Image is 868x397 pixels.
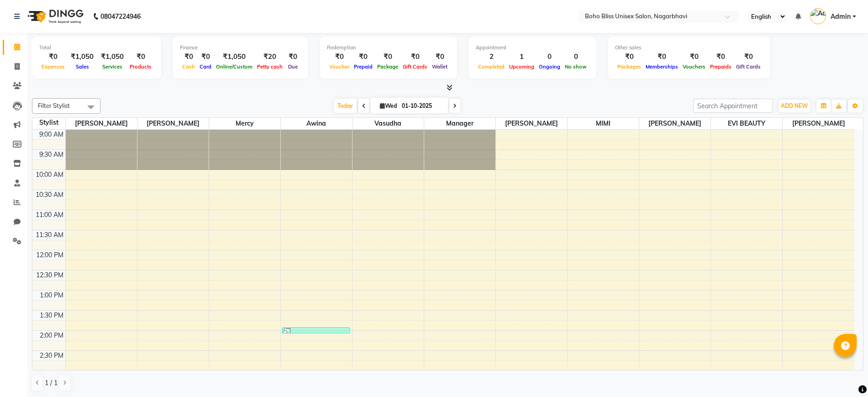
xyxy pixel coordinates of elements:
span: EVI BEAUTY [711,118,782,129]
div: ₹0 [615,52,643,62]
span: Prepaid [352,64,375,70]
span: Voucher [327,64,352,70]
div: ₹0 [285,52,301,62]
span: [PERSON_NAME] [783,118,854,129]
span: Manager [424,118,495,129]
span: Packages [615,64,643,70]
div: ₹20 [255,52,285,62]
span: Petty cash [255,64,285,70]
div: ₹0 [680,52,708,62]
div: ₹0 [39,52,67,62]
div: 12:00 PM [34,250,65,260]
div: Other sales [615,44,763,52]
div: Finance [180,44,301,52]
span: Services [100,64,125,70]
input: Search Appointment [693,99,773,113]
span: Wed [378,102,399,109]
span: [PERSON_NAME] [496,118,567,129]
span: Wallet [430,64,450,70]
div: ₹0 [400,52,430,62]
div: Appointment [476,44,589,52]
div: 11:00 AM [34,210,65,220]
div: ₹0 [734,52,763,62]
div: 0 [537,52,563,62]
span: No show [563,64,589,70]
span: Awina [281,118,352,129]
span: [PERSON_NAME] [66,118,137,129]
span: MIMI [568,118,639,129]
span: Products [127,64,154,70]
div: ₹0 [708,52,734,62]
span: Ongoing [537,64,563,70]
span: Expenses [39,64,67,70]
div: 9:00 AM [37,130,65,139]
span: Due [286,64,300,70]
div: 10:30 AM [34,190,65,200]
div: ₹0 [180,52,197,62]
span: Gift Cards [400,64,430,70]
div: ₹1,050 [214,52,255,62]
span: Today [334,99,357,113]
span: Memberships [643,64,680,70]
span: ADD NEW [781,102,808,109]
div: 12:30 PM [34,270,65,280]
span: Mercy [209,118,280,129]
div: ₹0 [327,52,352,62]
iframe: chat widget [830,360,859,388]
div: Total [39,44,154,52]
span: Online/Custom [214,64,255,70]
div: 1:30 PM [38,311,65,320]
div: 0 [563,52,589,62]
span: Cash [180,64,197,70]
div: ₹1,050 [67,52,97,62]
span: Filter Stylist [38,102,70,109]
div: [DATE], TK02, 01:55 PM-02:05 PM, Threading Eyebrow [282,328,350,333]
b: 08047224946 [100,4,141,29]
div: ₹0 [643,52,680,62]
span: Completed [476,64,507,70]
div: ₹0 [127,52,154,62]
button: ADD NEW [779,100,810,112]
span: [PERSON_NAME] [639,118,710,129]
div: 1:00 PM [38,291,65,300]
div: 2:30 PM [38,351,65,360]
div: 1 [507,52,537,62]
span: 1 / 1 [45,378,58,388]
div: Redemption [327,44,450,52]
span: Package [375,64,400,70]
span: Gift Cards [734,64,763,70]
span: [PERSON_NAME] [137,118,209,129]
span: Card [197,64,214,70]
span: Sales [74,64,91,70]
img: Admin [810,8,826,24]
img: logo [23,4,86,29]
div: Stylist [32,118,65,127]
div: 2 [476,52,507,62]
div: ₹1,050 [97,52,127,62]
div: 11:30 AM [34,230,65,240]
div: 10:00 AM [34,170,65,180]
div: 2:00 PM [38,331,65,340]
div: ₹0 [197,52,214,62]
span: Upcoming [507,64,537,70]
span: Admin [831,12,851,21]
span: Vasudha [352,118,424,129]
div: ₹0 [352,52,375,62]
div: ₹0 [430,52,450,62]
span: Vouchers [680,64,708,70]
span: Prepaids [708,64,734,70]
div: ₹0 [375,52,400,62]
input: 2025-10-01 [399,99,445,113]
div: 9:30 AM [37,150,65,159]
